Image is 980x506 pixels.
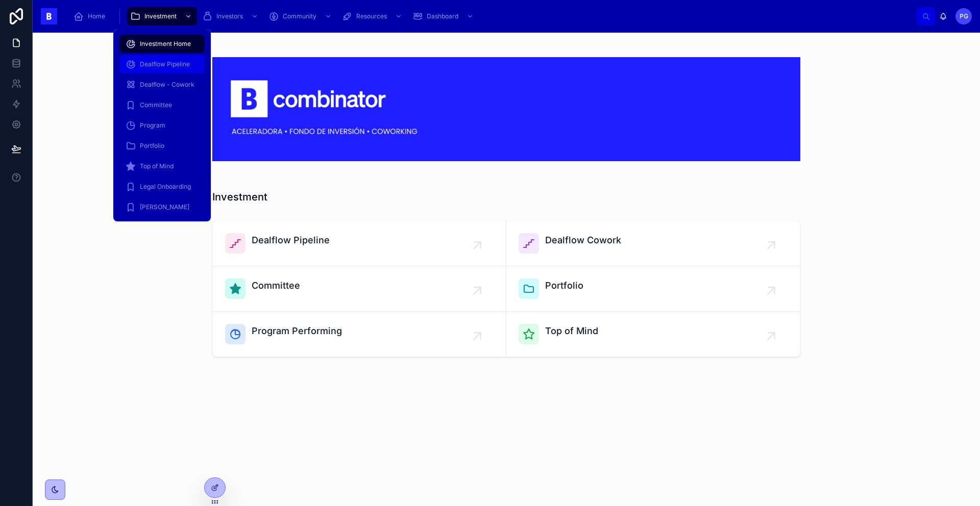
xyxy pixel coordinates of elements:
h1: Investment [212,190,267,204]
span: Committee [252,279,300,293]
span: Dealflow Pipeline [140,60,190,68]
a: Portfolio [119,137,205,155]
img: 18590-Captura-de-Pantalla-2024-03-07-a-las-17.49.44.png [212,57,800,161]
span: Investors [216,12,243,20]
span: PG [960,12,968,20]
a: Investors [199,7,263,26]
span: Legal Onboarding [140,183,191,191]
span: Investment Home [140,40,191,48]
a: Committee [119,96,205,114]
span: Home [88,12,105,20]
a: Program [119,116,205,135]
a: Investment Home [119,35,205,53]
span: Program [140,121,165,130]
span: Dashboard [427,12,458,20]
a: Program Performing [213,312,506,357]
span: Committee [140,101,172,109]
span: Program Performing [252,324,342,338]
a: Portfolio [506,266,800,312]
a: Dealflow Cowork [506,221,800,266]
a: Committee [213,266,506,312]
a: Dealflow Pipeline [213,221,506,266]
img: App logo [41,8,57,24]
span: Portfolio [545,279,583,293]
span: Dealflow Pipeline [252,233,330,247]
a: Resources [339,7,407,26]
span: Dealflow - Cowork [140,81,194,89]
span: Dealflow Cowork [545,233,621,247]
span: Resources [356,12,387,20]
span: [PERSON_NAME] [140,203,189,211]
span: Community [283,12,316,20]
a: Investment [127,7,197,26]
a: Top of Mind [506,312,800,357]
a: Dealflow - Cowork [119,75,205,94]
a: Dashboard [409,7,479,26]
a: Community [265,7,337,26]
a: [PERSON_NAME] [119,198,205,216]
a: Home [70,7,112,26]
div: scrollable content [65,5,917,28]
span: Investment [144,12,177,20]
span: Portfolio [140,142,164,150]
span: Top of Mind [545,324,598,338]
span: Top of Mind [140,162,174,170]
a: Dealflow Pipeline [119,55,205,73]
a: Top of Mind [119,157,205,175]
a: Legal Onboarding [119,178,205,196]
